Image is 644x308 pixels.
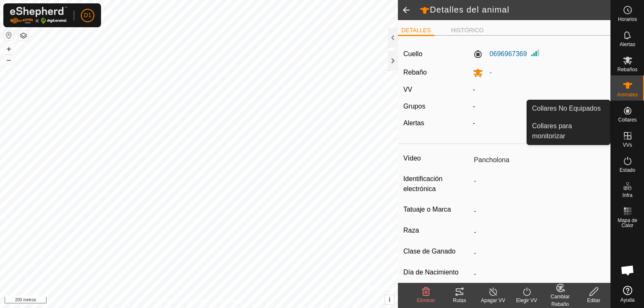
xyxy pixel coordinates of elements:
[621,297,635,303] font: Ayuda
[403,155,421,162] font: Vídeo
[617,67,637,72] font: Rebaños
[4,44,14,54] button: +
[617,92,638,98] font: Animales
[385,295,394,304] button: i
[453,298,466,303] font: Rutas
[473,103,475,110] font: -
[527,100,610,117] a: Collares No Equipados
[530,48,540,58] img: Intensidad de Señal
[527,118,610,145] a: Collares para monitorizar
[403,227,419,234] font: Raza
[401,27,431,34] font: DETALLES
[156,297,204,305] a: Política de Privacidad
[615,258,640,283] div: Chat abierto
[10,7,67,24] img: Logotipo de Gallagher
[403,103,425,110] font: Grupos
[532,122,572,140] font: Collares para monitorizar
[532,105,601,112] font: Collares No Equipados
[490,69,492,76] font: -
[403,86,412,93] font: VV
[490,50,527,57] font: 0696967369
[451,27,484,34] font: HISTÓRICO
[516,298,537,303] font: Elegir VV
[403,248,456,255] font: Clase de Ganado
[4,55,14,65] button: –
[403,206,451,213] font: Tatuaje o Marca
[473,86,475,93] font: -
[403,269,459,276] font: Día de Nacimiento
[587,298,600,303] font: Editar
[214,298,242,304] font: Contáctenos
[214,297,242,305] a: Contáctenos
[7,44,11,53] font: +
[18,31,29,41] button: Capas del Mapa
[156,298,204,304] font: Política de Privacidad
[7,55,11,64] font: –
[4,30,14,40] button: Restablecer Mapa
[403,69,427,76] font: Rebaño
[403,119,424,127] font: Alertas
[623,142,632,148] font: VVs
[611,282,644,306] a: Ayuda
[620,41,635,47] font: Alertas
[551,294,569,307] font: Cambiar Rebaño
[620,167,635,173] font: Estado
[622,192,632,198] font: Infra
[389,296,390,303] font: i
[618,117,636,123] font: Collares
[403,50,422,57] font: Cuello
[84,12,91,18] font: D1
[481,298,505,303] font: Apagar VV
[417,298,435,303] font: Eliminar
[618,16,637,22] font: Horarios
[618,217,637,228] font: Mapa de Calor
[403,175,442,192] font: Identificación electrónica
[473,119,475,127] font: -
[430,5,509,14] font: Detalles del animal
